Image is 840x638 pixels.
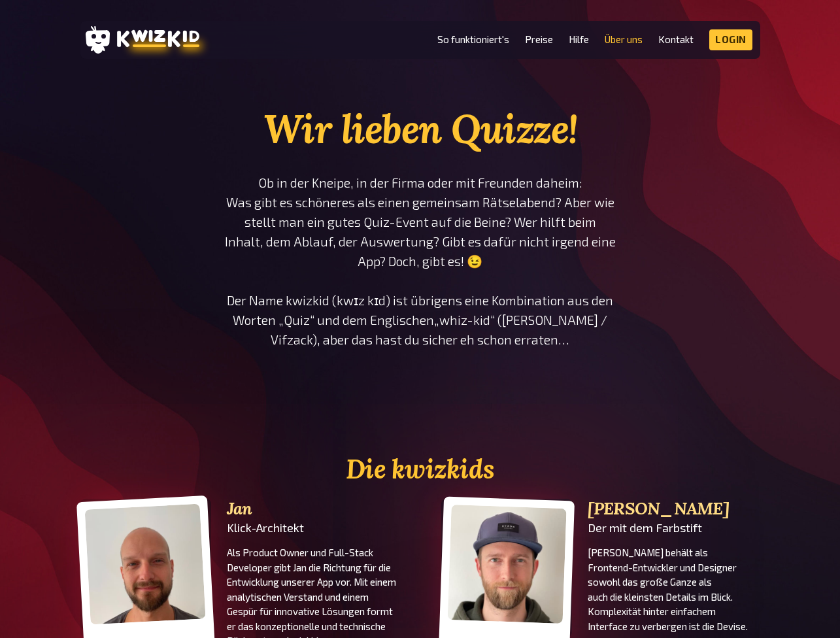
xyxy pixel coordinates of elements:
[447,505,566,624] img: Stefan
[227,521,399,535] div: Klick-Architekt
[224,173,616,350] p: Ob in der Kneipe, in der Firma oder mit Freunden daheim: Was gibt es schöneres als einen gemeinsa...
[569,34,589,45] a: Hilfe
[224,105,616,154] h1: Wir lieben Quizze!
[588,521,760,535] div: Der mit dem Farbstift
[227,499,399,518] h3: Jan
[80,454,760,484] h2: Die kwizkids
[588,499,760,518] h3: [PERSON_NAME]
[437,34,509,45] a: So funktioniert's
[709,29,752,50] a: Login
[84,504,205,625] img: Jan
[658,34,694,45] a: Kontakt
[525,34,553,45] a: Preise
[588,545,760,633] p: [PERSON_NAME] behält als Frontend-Entwickler und Designer sowohl das große Ganze als auch die kle...
[605,34,643,45] a: Über uns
